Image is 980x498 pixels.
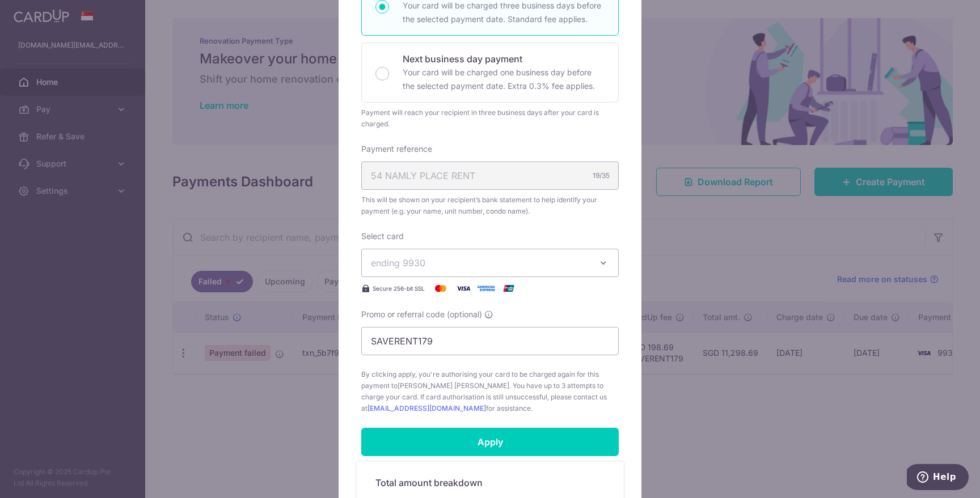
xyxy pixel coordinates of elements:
[497,282,520,295] img: UnionPay
[361,231,404,242] label: Select card
[475,282,497,295] img: American Express
[361,194,619,217] span: This will be shown on your recipient’s bank statement to help identify your payment (e.g. your na...
[373,284,425,293] span: Secure 256-bit SSL
[375,476,605,490] h5: Total amount breakdown
[371,257,425,269] span: ending 9930
[367,404,486,412] a: [EMAIL_ADDRESS][DOMAIN_NAME]
[452,282,475,295] img: Visa
[361,369,619,414] span: By clicking apply, you're authorising your card to be charged again for this payment to . You hav...
[361,309,482,320] span: Promo or referral code (optional)
[429,282,452,295] img: Mastercard
[361,428,619,456] input: Apply
[593,170,610,181] div: 19/35
[907,464,969,492] iframe: Opens a widget where you can find more information
[361,107,619,130] div: Payment will reach your recipient in three business days after your card is charged.
[361,143,432,155] label: Payment reference
[398,381,509,390] span: [PERSON_NAME] [PERSON_NAME]
[403,52,605,66] p: Next business day payment
[361,249,619,277] button: ending 9930
[403,66,605,93] p: Your card will be charged one business day before the selected payment date. Extra 0.3% fee applies.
